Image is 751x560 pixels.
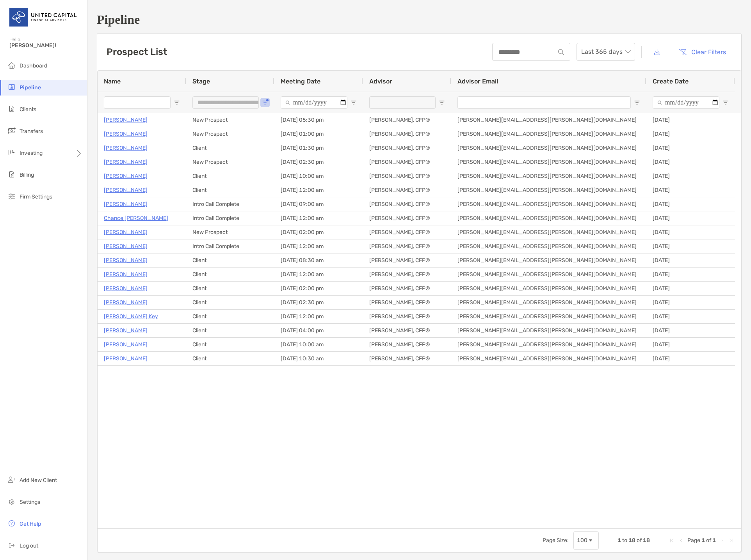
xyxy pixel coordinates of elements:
[274,352,363,365] div: [DATE] 10:30 am
[7,126,16,135] img: transfers icon
[104,227,148,237] p: [PERSON_NAME]
[653,78,689,85] span: Create Date
[457,96,631,109] input: Advisor Email Filter Input
[543,537,569,544] div: Page Size:
[20,84,41,91] span: Pipeline
[439,99,445,106] button: Open Filter Menu
[669,537,675,544] div: First Page
[20,193,52,200] span: Firm Settings
[104,199,148,209] p: [PERSON_NAME]
[104,129,148,139] a: [PERSON_NAME]
[20,106,36,113] span: Clients
[363,211,451,225] div: [PERSON_NAME], CFP®
[104,284,148,293] p: [PERSON_NAME]
[646,155,735,169] div: [DATE]
[104,326,148,335] p: [PERSON_NAME]
[363,141,451,155] div: [PERSON_NAME], CFP®
[646,225,735,239] div: [DATE]
[274,155,363,169] div: [DATE] 02:30 pm
[186,127,274,141] div: New Prospect
[104,354,148,363] p: [PERSON_NAME]
[687,537,700,544] span: Page
[186,155,274,169] div: New Prospect
[643,537,650,544] span: 18
[628,537,635,544] span: 18
[186,183,274,197] div: Client
[274,324,363,337] div: [DATE] 04:00 pm
[281,96,347,109] input: Meeting Date Filter Input
[369,78,392,85] span: Advisor
[274,296,363,309] div: [DATE] 02:30 pm
[104,340,148,349] p: [PERSON_NAME]
[186,352,274,365] div: Client
[451,352,646,365] div: [PERSON_NAME][EMAIL_ADDRESS][PERSON_NAME][DOMAIN_NAME]
[7,170,16,179] img: billing icon
[646,127,735,141] div: [DATE]
[174,99,180,106] button: Open Filter Menu
[7,191,16,201] img: firm-settings icon
[363,127,451,141] div: [PERSON_NAME], CFP®
[7,60,16,70] img: dashboard icon
[634,99,640,106] button: Open Filter Menu
[9,3,78,31] img: United Capital Logo
[451,268,646,281] div: [PERSON_NAME][EMAIL_ADDRESS][PERSON_NAME][DOMAIN_NAME]
[104,115,148,125] a: [PERSON_NAME]
[622,537,627,544] span: to
[723,99,729,106] button: Open Filter Menu
[363,310,451,323] div: [PERSON_NAME], CFP®
[451,225,646,239] div: [PERSON_NAME][EMAIL_ADDRESS][PERSON_NAME][DOMAIN_NAME]
[104,213,168,223] p: Chance [PERSON_NAME]
[7,82,16,92] img: pipeline icon
[451,296,646,309] div: [PERSON_NAME][EMAIL_ADDRESS][PERSON_NAME][DOMAIN_NAME]
[104,312,158,321] a: [PERSON_NAME] Key
[281,78,320,85] span: Meeting Date
[274,183,363,197] div: [DATE] 12:00 am
[104,171,148,181] p: [PERSON_NAME]
[646,253,735,267] div: [DATE]
[451,113,646,127] div: [PERSON_NAME][EMAIL_ADDRESS][PERSON_NAME][DOMAIN_NAME]
[20,172,34,178] span: Billing
[363,296,451,309] div: [PERSON_NAME], CFP®
[646,141,735,155] div: [DATE]
[712,537,716,544] span: 1
[618,537,621,544] span: 1
[451,253,646,267] div: [PERSON_NAME][EMAIL_ADDRESS][PERSON_NAME][DOMAIN_NAME]
[7,519,16,528] img: get-help icon
[363,338,451,351] div: [PERSON_NAME], CFP®
[646,197,735,211] div: [DATE]
[646,324,735,337] div: [DATE]
[186,211,274,225] div: Intro Call Complete
[451,338,646,351] div: [PERSON_NAME][EMAIL_ADDRESS][PERSON_NAME][DOMAIN_NAME]
[363,282,451,295] div: [PERSON_NAME], CFP®
[104,143,148,153] a: [PERSON_NAME]
[274,282,363,295] div: [DATE] 02:00 pm
[363,324,451,337] div: [PERSON_NAME], CFP®
[104,157,148,167] a: [PERSON_NAME]
[274,127,363,141] div: [DATE] 01:00 pm
[706,537,711,544] span: of
[104,298,148,307] a: [PERSON_NAME]
[646,296,735,309] div: [DATE]
[186,253,274,267] div: Client
[363,225,451,239] div: [PERSON_NAME], CFP®
[104,255,148,265] p: [PERSON_NAME]
[186,197,274,211] div: Intro Call Complete
[581,43,630,60] span: Last 365 days
[646,211,735,225] div: [DATE]
[20,542,38,549] span: Log out
[107,46,167,57] h3: Prospect List
[104,241,148,251] a: [PERSON_NAME]
[104,185,148,195] p: [PERSON_NAME]
[673,43,732,60] button: Clear Filters
[7,475,16,484] img: add_new_client icon
[274,253,363,267] div: [DATE] 08:30 am
[451,310,646,323] div: [PERSON_NAME][EMAIL_ADDRESS][PERSON_NAME][DOMAIN_NAME]
[451,211,646,225] div: [PERSON_NAME][EMAIL_ADDRESS][PERSON_NAME][DOMAIN_NAME]
[20,499,40,505] span: Settings
[20,477,57,484] span: Add New Client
